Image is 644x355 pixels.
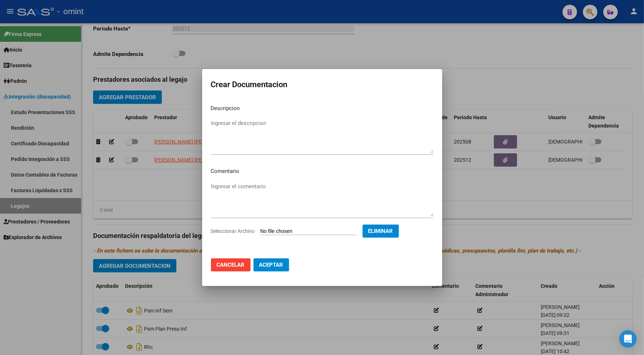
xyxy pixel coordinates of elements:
button: Eliminar [363,225,399,238]
div: Open Intercom Messenger [619,330,637,348]
p: Descripcion [211,104,433,113]
span: Aceptar [259,262,283,268]
span: Seleccionar Archivo [211,228,255,234]
button: Cancelar [211,258,251,271]
span: Cancelar [217,262,245,268]
p: Comentario [211,167,433,176]
span: Eliminar [368,228,393,234]
button: Aceptar [253,258,289,271]
h2: Crear Documentacion [211,78,433,92]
